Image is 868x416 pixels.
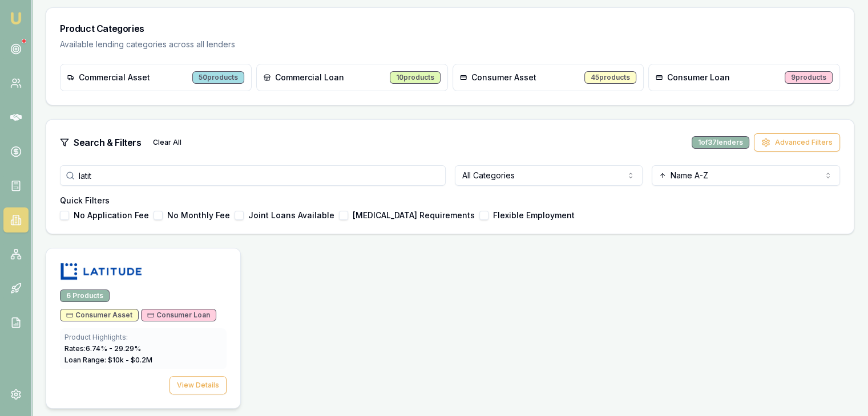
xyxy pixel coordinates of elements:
label: Flexible Employment [493,211,575,219]
span: Commercial Asset [79,72,150,83]
img: Latitude logo [60,262,143,280]
button: Clear All [146,133,188,152]
span: Consumer Asset [471,72,536,83]
span: Consumer Loan [667,72,730,83]
p: Available lending categories across all lenders [60,39,840,50]
span: Commercial Loan [275,72,344,83]
span: Consumer Asset [66,311,132,320]
h3: Search & Filters [74,136,142,149]
input: Search lenders, products, descriptions... [60,165,446,186]
label: No Application Fee [74,211,149,219]
div: 10 products [390,71,441,84]
div: 50 products [192,71,244,84]
div: 6 Products [60,289,110,302]
h3: Product Categories [60,22,840,35]
label: [MEDICAL_DATA] Requirements [353,211,475,219]
div: Product Highlights: [64,333,222,342]
a: Latitude logo6 ProductsConsumer AssetConsumer LoanProduct Highlights:Rates:6.74% - 29.29%Loan Ran... [46,248,241,409]
button: Advanced Filters [754,133,840,152]
h4: Quick Filters [60,195,840,206]
div: 1 of 37 lenders [692,136,749,149]
span: Rates: 6.74 % - 29.29 % [64,344,141,353]
span: Loan Range: $ 10 k - $ 0.2 M [64,356,152,364]
button: View Details [169,376,227,394]
div: 45 products [584,71,636,84]
label: Joint Loans Available [248,211,334,219]
label: No Monthly Fee [167,211,230,219]
span: Consumer Loan [147,311,210,320]
div: 9 products [785,71,833,84]
img: emu-icon-u.png [9,11,23,25]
